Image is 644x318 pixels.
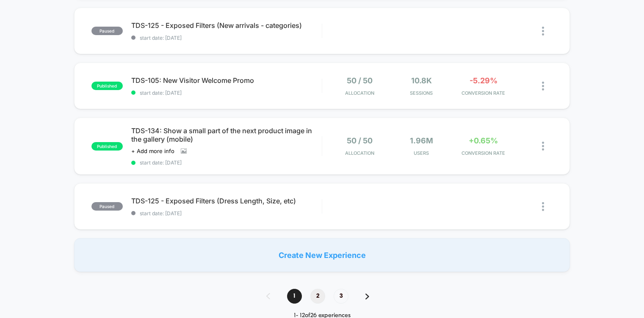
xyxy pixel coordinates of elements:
span: CONVERSION RATE [455,90,512,96]
span: 1 [287,289,302,304]
span: 1.96M [410,136,433,145]
span: published [91,142,123,151]
span: TDS-105: New Visitor Welcome Promo [131,76,322,85]
img: close [542,202,544,211]
span: TDS-125 - Exposed Filters (Dress Length, Size, etc) [131,197,322,205]
span: start date: [DATE] [131,159,322,166]
span: 3 [334,289,348,304]
span: TDS-134: Show a small part of the next product image in the gallery (mobile) [131,126,322,143]
span: paused [91,202,123,211]
span: +0.65% [469,136,498,145]
span: + Add more info [131,148,174,154]
img: close [542,142,544,151]
span: Sessions [392,90,450,96]
span: -5.29% [470,76,498,85]
span: 10.8k [411,76,432,85]
span: Allocation [345,90,374,96]
span: 2 [310,289,325,304]
span: start date: [DATE] [131,35,322,41]
span: start date: [DATE] [131,90,322,96]
span: 50 / 50 [347,136,373,145]
span: TDS-125 - Exposed Filters (New arrivals - categories) [131,21,322,30]
div: Create New Experience [74,238,570,272]
img: close [542,82,544,90]
img: close [542,27,544,36]
span: paused [91,27,123,35]
img: pagination forward [365,293,369,299]
span: Users [392,150,450,156]
span: 50 / 50 [347,76,373,85]
span: published [91,82,123,90]
span: start date: [DATE] [131,210,322,217]
span: Allocation [345,150,374,156]
span: CONVERSION RATE [455,150,512,156]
